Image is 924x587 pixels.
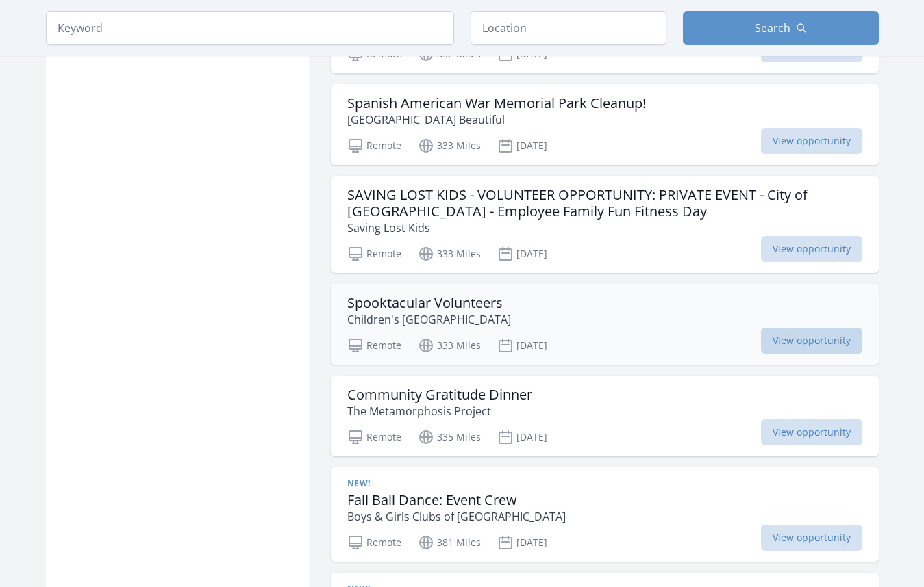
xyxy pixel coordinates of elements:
span: View opportunity [761,236,862,262]
input: Location [471,11,666,45]
a: Spanish American War Memorial Park Cleanup! [GEOGRAPHIC_DATA] Beautiful Remote 333 Miles [DATE] V... [331,84,879,165]
span: Search [755,20,790,36]
p: [DATE] [497,534,547,551]
p: 333 Miles [418,246,481,262]
button: Search [683,11,879,45]
a: New! Fall Ball Dance: Event Crew Boys & Girls Clubs of [GEOGRAPHIC_DATA] Remote 381 Miles [DATE] ... [331,467,879,562]
span: View opportunity [761,128,862,154]
h3: Fall Ball Dance: Event Crew [347,492,566,508]
p: [DATE] [497,429,547,445]
p: [DATE] [497,138,547,154]
p: Saving Lost Kids [347,220,862,236]
p: 333 Miles [418,138,481,154]
a: SAVING LOST KIDS - VOLUNTEER OPPORTUNITY: PRIVATE EVENT - City of [GEOGRAPHIC_DATA] - Employee Fa... [331,176,879,273]
h3: Community Gratitude Dinner [347,387,532,403]
a: Spooktacular Volunteers Children's [GEOGRAPHIC_DATA] Remote 333 Miles [DATE] View opportunity [331,284,879,365]
a: Community Gratitude Dinner The Metamorphosis Project Remote 335 Miles [DATE] View opportunity [331,376,879,456]
p: 335 Miles [418,429,481,445]
p: Remote [347,246,401,262]
p: Remote [347,429,401,445]
p: Remote [347,138,401,154]
p: [GEOGRAPHIC_DATA] Beautiful [347,112,646,128]
span: View opportunity [761,419,862,445]
h3: Spanish American War Memorial Park Cleanup! [347,95,646,112]
p: The Metamorphosis Project [347,403,532,419]
h3: Spooktacular Volunteers [347,295,511,311]
span: New! [347,478,371,489]
h3: SAVING LOST KIDS - VOLUNTEER OPPORTUNITY: PRIVATE EVENT - City of [GEOGRAPHIC_DATA] - Employee Fa... [347,187,862,220]
p: [DATE] [497,246,547,262]
p: Remote [347,337,401,354]
span: View opportunity [761,328,862,354]
p: [DATE] [497,337,547,354]
p: 381 Miles [418,534,481,551]
p: Children's [GEOGRAPHIC_DATA] [347,311,511,328]
p: Remote [347,534,401,551]
span: View opportunity [761,525,862,551]
input: Keyword [46,11,454,45]
p: Boys & Girls Clubs of [GEOGRAPHIC_DATA] [347,508,566,525]
p: 333 Miles [418,337,481,354]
